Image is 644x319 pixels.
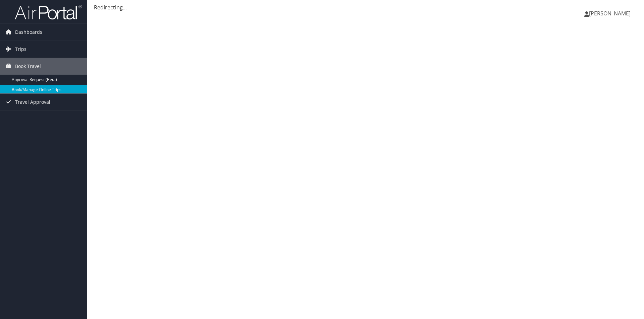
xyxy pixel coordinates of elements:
span: Book Travel [15,58,41,75]
a: [PERSON_NAME] [584,3,637,23]
span: Dashboards [15,24,42,41]
span: Travel Approval [15,94,50,110]
span: [PERSON_NAME] [589,10,631,17]
img: airportal-logo.png [15,4,82,20]
div: Redirecting... [94,3,637,11]
span: Trips [15,41,26,58]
